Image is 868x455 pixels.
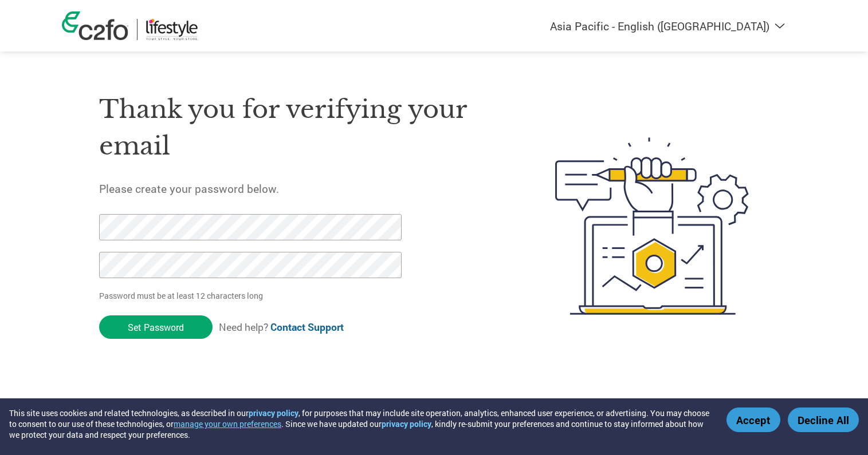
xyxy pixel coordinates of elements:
[249,407,299,418] a: privacy policy
[9,407,710,440] div: This site uses cookies and related technologies, as described in our , for purposes that may incl...
[535,74,769,378] img: create-password
[726,407,780,432] button: Accept
[270,321,344,334] a: Contact Support
[788,407,859,432] button: Decline All
[99,290,405,302] p: Password must be at least 12 characters long
[99,315,213,339] input: Set Password
[99,181,501,196] h5: Please create your password below.
[146,19,198,40] img: Lifestyle
[219,321,344,334] span: Need help?
[382,418,431,429] a: privacy policy
[174,418,281,429] button: manage your own preferences
[99,91,501,165] h1: Thank you for verifying your email
[62,11,128,40] img: c2fo logo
